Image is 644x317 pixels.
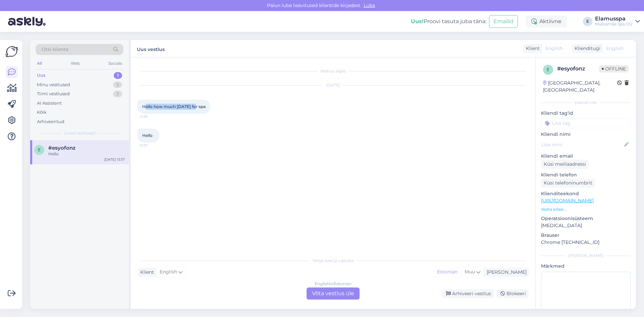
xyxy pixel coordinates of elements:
[606,45,624,52] span: English
[442,289,494,298] div: Arhiveeri vestlus
[140,143,165,148] span: 13:37
[583,17,592,26] div: E
[572,45,600,52] div: Klienditugi
[523,45,540,52] div: Klient
[541,190,631,197] p: Klienditeekond
[541,215,631,222] p: Operatsioonisüsteem
[543,80,617,94] div: [GEOGRAPHIC_DATA], [GEOGRAPHIC_DATA]
[541,198,594,204] a: [URL][DOMAIN_NAME]
[36,59,43,68] div: All
[465,269,475,275] span: Muu
[48,151,125,157] div: Hello
[541,232,631,239] p: Brauser
[140,114,165,119] span: 13:35
[42,46,68,53] span: Otsi kliente
[595,21,633,27] div: Mustamäe Spa OÜ
[113,91,122,97] div: 3
[484,269,527,276] div: [PERSON_NAME]
[541,263,631,270] p: Märkmed
[5,45,18,58] img: Askly Logo
[107,59,123,68] div: Socials
[547,67,549,72] span: e
[37,72,46,79] div: Uus
[138,68,529,74] div: Vestlus algas
[113,82,122,88] div: 3
[541,100,631,106] div: Kliendi info
[69,59,81,68] div: Web
[64,130,95,136] span: Uued vestlused
[142,133,153,138] span: Hello
[557,65,599,73] div: # esyofonz
[160,268,177,276] span: English
[599,65,629,72] span: Offline
[315,281,352,287] div: English to Estonian
[541,171,631,178] p: Kliendi telefon
[489,15,518,28] button: Emailid
[541,153,631,160] p: Kliendi email
[104,157,125,162] div: [DATE] 13:37
[541,206,631,212] p: Vaata edasi ...
[541,141,623,148] input: Lisa nimi
[595,16,640,27] a: ElamusspaMustamäe Spa OÜ
[541,178,595,188] div: Küsi telefoninumbrit
[545,45,563,52] span: English
[362,2,377,8] span: Luba
[142,104,206,109] span: Hello how much [DATE] for spa
[541,118,631,128] input: Lisa tag
[37,100,62,107] div: AI Assistent
[37,91,70,97] div: Tiimi vestlused
[138,269,154,276] div: Klient
[496,289,529,298] div: Blokeeri
[48,145,75,151] span: #esyofonz
[38,147,41,152] span: e
[411,17,486,25] div: Proovi tasuta juba täna:
[37,118,64,125] div: Arhiveeritud
[541,222,631,229] p: [MEDICAL_DATA]
[307,287,360,300] div: Võta vestlus üle
[137,44,165,53] label: Uus vestlus
[541,110,631,117] p: Kliendi tag'id
[541,131,631,138] p: Kliendi nimi
[541,239,631,246] p: Chrome [TECHNICAL_ID]
[138,258,529,264] div: Valige keel ja vastake
[114,72,122,79] div: 1
[37,82,70,88] div: Minu vestlused
[541,160,589,169] div: Küsi meiliaadressi
[138,82,529,88] div: [DATE]
[37,109,47,116] div: Kõik
[541,253,631,259] div: [PERSON_NAME]
[411,18,424,24] b: Uus!
[526,15,567,28] div: Aktiivne
[595,16,633,21] div: Elamusspa
[434,267,461,277] div: Estonian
